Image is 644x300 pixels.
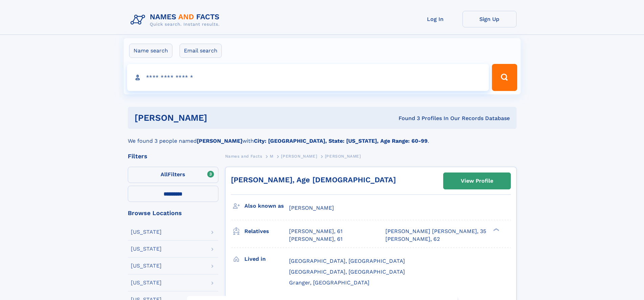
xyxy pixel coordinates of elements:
[385,235,440,243] a: [PERSON_NAME], 62
[128,167,218,183] label: Filters
[131,280,162,285] div: [US_STATE]
[289,235,342,243] a: [PERSON_NAME], 61
[281,154,317,159] span: [PERSON_NAME]
[461,173,493,189] div: View Profile
[289,205,334,211] span: [PERSON_NAME]
[281,152,317,160] a: [PERSON_NAME]
[270,152,273,160] a: M
[128,11,225,29] img: Logo Names and Facts
[244,200,289,212] h3: Also known as
[129,44,172,58] label: Name search
[462,11,517,27] a: Sign Up
[128,129,517,145] div: We found 3 people named with .
[254,138,428,144] b: City: [GEOGRAPHIC_DATA], State: [US_STATE], Age Range: 60-99
[128,210,218,216] div: Browse Locations
[492,64,517,91] button: Search Button
[289,228,342,235] a: [PERSON_NAME], 61
[492,228,500,232] div: ❯
[231,176,396,184] a: [PERSON_NAME], Age [DEMOGRAPHIC_DATA]
[408,11,462,27] a: Log In
[161,171,168,178] span: All
[135,114,303,122] h1: [PERSON_NAME]
[270,154,273,159] span: M
[131,263,162,269] div: [US_STATE]
[180,44,222,58] label: Email search
[303,115,510,122] div: Found 3 Profiles In Our Records Database
[127,64,489,91] input: search input
[289,279,369,286] span: Granger, [GEOGRAPHIC_DATA]
[385,228,486,235] a: [PERSON_NAME] [PERSON_NAME], 35
[244,226,289,237] h3: Relatives
[131,246,162,252] div: [US_STATE]
[225,152,262,160] a: Names and Facts
[244,253,289,265] h3: Lived in
[444,173,510,189] a: View Profile
[131,229,162,235] div: [US_STATE]
[325,154,361,159] span: [PERSON_NAME]
[289,258,405,264] span: [GEOGRAPHIC_DATA], [GEOGRAPHIC_DATA]
[197,138,242,144] b: [PERSON_NAME]
[289,269,405,275] span: [GEOGRAPHIC_DATA], [GEOGRAPHIC_DATA]
[128,153,218,159] div: Filters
